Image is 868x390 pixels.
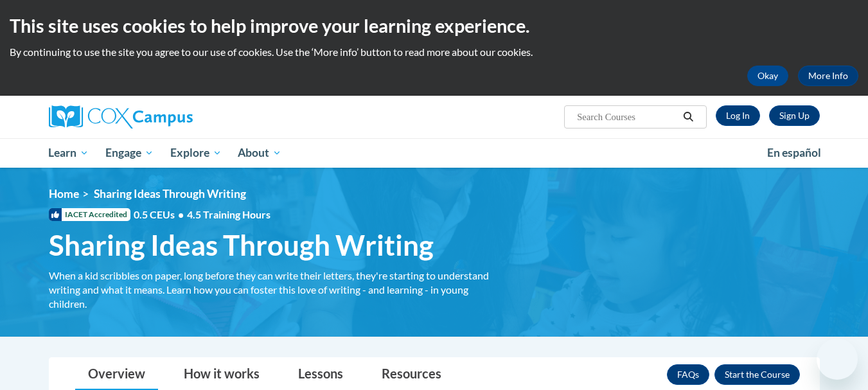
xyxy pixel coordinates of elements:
[576,109,678,125] input: Search Courses
[817,339,858,380] iframe: Button to launch messaging window
[49,105,193,129] img: Cox Campus
[178,208,184,220] span: •
[48,145,89,161] span: Learn
[170,145,222,161] span: Explore
[714,364,800,385] button: Enroll
[187,208,270,220] span: 4.5 Training Hours
[162,138,230,168] a: Explore
[747,66,788,86] button: Okay
[49,269,492,311] div: When a kid scribbles on paper, long before they can write their letters, they're starting to unde...
[759,139,829,166] a: En español
[30,138,839,168] div: Main menu
[49,208,130,221] span: IACET Accredited
[678,109,698,125] button: Search
[769,105,820,126] a: Register
[10,13,858,39] h2: This site uses cookies to help improve your learning experience.
[10,45,858,59] p: By continuing to use the site you agree to our use of cookies. Use the ‘More info’ button to read...
[134,208,270,222] span: 0.5 CEUs
[798,66,858,86] a: More Info
[49,187,79,200] a: Home
[97,138,162,168] a: Engage
[49,228,434,262] span: Sharing Ideas Through Writing
[667,364,709,385] a: FAQs
[40,138,98,168] a: Learn
[105,145,154,161] span: Engage
[49,105,293,129] a: Cox Campus
[767,146,821,159] span: En español
[238,145,281,161] span: About
[229,138,290,168] a: About
[94,187,246,200] span: Sharing Ideas Through Writing
[716,105,760,126] a: Log In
